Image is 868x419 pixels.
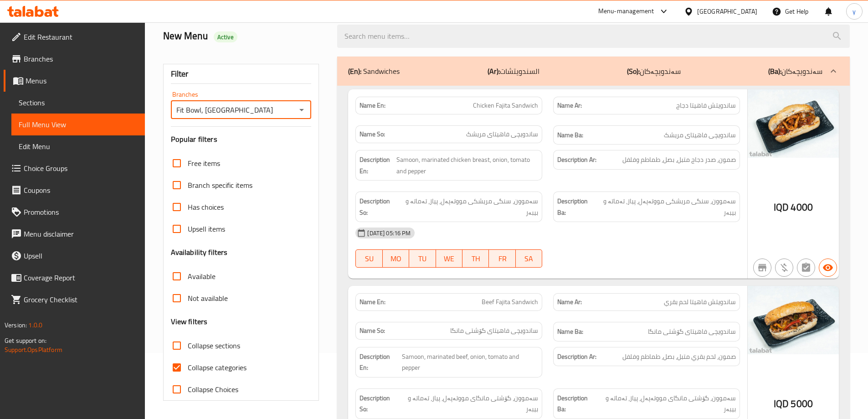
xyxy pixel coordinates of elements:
[482,297,538,307] span: Beef Fajita Sandwich
[5,319,27,331] span: Version:
[4,179,145,201] a: Coupons
[409,249,436,268] button: TU
[622,154,736,166] span: صمون، صدر دجاج متبل، بصل، طماطم وفلفل
[557,129,583,141] strong: Name Ba:
[557,196,596,218] strong: Description Ba:
[557,101,582,110] strong: Name Ar:
[19,97,138,108] span: Sections
[360,129,385,139] strong: Name So:
[768,66,822,77] p: سەندویچەکان
[557,351,596,362] strong: Description Ar:
[360,326,385,336] strong: Name So:
[19,141,138,152] span: Edit Menu
[188,180,252,191] span: Branch specific items
[24,294,138,305] span: Grocery Checklist
[466,129,538,139] span: ساندویچی فاهیتای مریشک
[493,252,512,265] span: FR
[28,319,42,331] span: 1.0.0
[188,158,220,169] span: Free items
[11,135,145,157] a: Edit Menu
[4,245,145,267] a: Upsell
[413,252,432,265] span: TU
[436,249,462,268] button: WE
[188,340,240,351] span: Collapse sections
[519,252,539,265] span: SA
[171,247,228,258] h3: Availability filters
[627,66,681,77] p: سەندویچەکان
[402,351,538,373] span: Samoon, marinated beef, onion, tomato and pepper
[24,207,138,217] span: Promotions
[775,259,793,277] button: Purchased item
[664,297,736,307] span: ساندويتش فاهيتا لحم بقري
[171,134,312,145] h3: Popular filters
[188,362,247,373] span: Collapse categories
[188,384,238,395] span: Collapse Choices
[557,393,596,415] strong: Description Ba:
[4,223,145,245] a: Menu disclaimer
[364,229,414,238] span: [DATE] 05:16 PM
[11,114,145,135] a: Full Menu View
[337,25,850,48] input: search
[440,252,459,265] span: WE
[26,75,138,86] span: Menus
[386,252,406,265] span: MO
[697,6,757,16] div: [GEOGRAPHIC_DATA]
[557,154,596,166] strong: Description Ar:
[4,48,145,70] a: Branches
[797,259,815,277] button: Not has choices
[348,66,400,77] p: Sandwiches
[597,196,736,218] span: سەموون، سنگی مریشکی مووتەپەل، پیاز، تەماتە و بیبەر
[853,6,856,16] span: y
[360,154,395,176] strong: Description En:
[360,297,385,307] strong: Name En:
[396,154,538,176] span: Samoon, marinated chicken breast, onion, tomato and pepper
[791,395,813,413] span: 5000
[163,29,327,43] h2: New Menu
[24,250,138,261] span: Upsell
[557,326,583,337] strong: Name Ba:
[819,259,837,277] button: Available
[360,252,379,265] span: SU
[360,196,397,218] strong: Description So:
[462,249,489,268] button: TH
[748,89,839,158] img: Fit_Bowl_Chicken_Fajita_S638930350561943995.jpg
[360,393,398,415] strong: Description So:
[214,33,237,41] span: Active
[295,103,308,116] button: Open
[24,228,138,239] span: Menu disclaimer
[188,293,228,304] span: Not available
[648,326,736,337] span: ساندویچی فاهیتای گۆشتی مانگا
[24,163,138,174] span: Choice Groups
[768,64,781,78] b: (Ba):
[4,26,145,48] a: Edit Restaurant
[557,297,582,307] strong: Name Ar:
[450,326,538,336] span: ساندویچی فاهیتای گۆشتی مانگا
[753,259,771,277] button: Not branch specific item
[4,157,145,179] a: Choice Groups
[598,6,654,17] div: Menu-management
[774,395,789,413] span: IQD
[4,70,145,92] a: Menus
[627,64,640,78] b: (So):
[791,198,813,216] span: 4000
[489,249,515,268] button: FR
[664,129,736,141] span: ساندویچی فاهیتای مریشک
[24,31,138,42] span: Edit Restaurant
[4,201,145,223] a: Promotions
[24,185,138,196] span: Coupons
[4,289,145,310] a: Grocery Checklist
[676,101,736,110] span: ساندويتش فاهيتا دجاج
[360,101,385,110] strong: Name En:
[400,393,538,415] span: سەموون، گۆشتی مانگای مووتەپەل، پیاز، تەماتە و بیبەر
[383,249,409,268] button: MO
[188,202,224,212] span: Has choices
[4,267,145,289] a: Coverage Report
[748,286,839,354] img: Fit_Bowl_Beef_Fajita_sand638930350705766159.jpg
[348,64,361,78] b: (En):
[400,196,538,218] span: سەموون، سنگی مریشکی مووتەپەل، پیاز، تەماتە و بیبەر
[214,31,237,42] div: Active
[24,272,138,283] span: Coverage Report
[188,271,216,282] span: Available
[360,351,400,373] strong: Description En:
[622,351,736,362] span: صمون، لحم بقري متبل، بصل، طماطم وفلفل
